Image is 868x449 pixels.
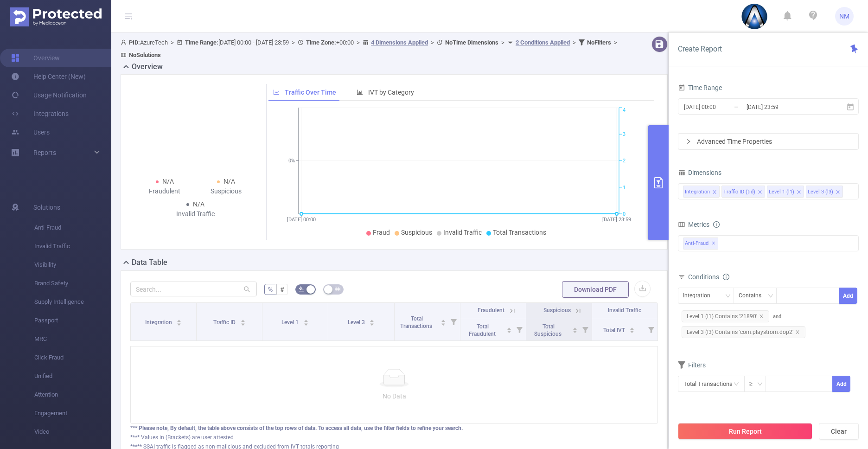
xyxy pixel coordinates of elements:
span: Filters [678,361,706,369]
i: icon: info-circle [723,274,729,280]
div: Sort [303,318,309,324]
span: > [570,39,579,46]
i: icon: caret-down [440,322,446,325]
i: icon: caret-up [506,326,511,329]
span: ✕ [712,238,715,249]
input: Search... [130,282,257,296]
button: Run Report [678,423,812,440]
span: Time Range [678,84,722,91]
tspan: 3 [623,131,625,137]
b: No Solutions [129,51,161,58]
span: Level 3 (l3) Contains 'com.playstrom.dop2' [682,326,805,338]
span: Traffic ID [213,319,237,326]
span: AzureTech [DATE] 00:00 - [DATE] 23:59 +00:00 [121,39,620,58]
div: *** Please note, By default, the table above consists of the top rows of data. To access all data... [130,424,658,432]
tspan: 2 [623,158,625,164]
li: Level 3 (l3) [806,186,843,198]
span: Fraud [373,229,390,236]
a: Integrations [11,104,69,123]
i: icon: caret-up [572,326,577,329]
a: Overview [11,49,60,67]
span: Total Suspicious [534,323,563,337]
div: Sort [240,318,246,324]
span: Conditions [688,273,729,281]
div: Invalid Traffic [165,209,226,219]
span: > [354,39,363,46]
span: > [168,39,177,46]
button: Clear [819,423,859,440]
h2: Overview [132,61,163,72]
i: icon: caret-up [440,318,446,321]
span: > [498,39,507,46]
button: Download PDF [562,281,629,298]
span: N/A [193,200,204,208]
span: > [611,39,620,46]
span: Invalid Traffic [443,229,482,236]
i: icon: user [121,39,129,45]
span: N/A [162,178,174,185]
li: Integration [683,186,720,198]
span: Attention [34,385,111,404]
span: IVT by Category [368,89,414,96]
span: NM [839,7,849,26]
h2: Data Table [132,257,167,268]
i: icon: close [836,190,840,195]
i: icon: close [795,330,800,334]
div: Suspicious [196,186,257,196]
span: Brand Safety [34,274,111,293]
i: icon: caret-down [572,329,577,332]
b: No Time Dimensions [445,39,498,46]
span: Traffic Over Time [285,89,336,96]
span: Invalid Traffic [34,237,111,256]
span: Create Report [678,45,722,53]
i: Filter menu [447,303,460,340]
i: icon: down [757,381,763,388]
i: icon: caret-up [370,318,375,321]
i: icon: right [686,139,691,144]
i: icon: caret-up [177,318,182,321]
b: Time Zone: [306,39,336,46]
b: PID: [129,39,140,46]
span: Reports [33,149,56,156]
a: Reports [33,143,56,162]
span: Dimensions [678,169,721,176]
tspan: 4 [623,108,625,114]
i: icon: caret-down [506,329,511,332]
div: **** Values in (Brackets) are user attested [130,433,658,442]
i: icon: caret-down [240,322,245,325]
i: icon: caret-up [304,318,309,321]
tspan: 0 [623,211,625,217]
div: Traffic ID (tid) [723,186,755,198]
input: Start date [683,101,758,113]
span: Visibility [34,256,111,274]
i: icon: down [768,293,773,300]
span: Total Transactions [400,315,434,329]
i: icon: caret-up [630,326,635,329]
i: icon: close [758,190,762,195]
span: Fraudulent [478,307,504,314]
i: icon: caret-up [240,318,245,321]
span: Suspicious [401,229,432,236]
i: icon: caret-down [370,322,375,325]
div: Fraudulent [134,186,196,196]
span: > [289,39,298,46]
span: Invalid Traffic [608,307,641,314]
span: N/A [223,178,235,185]
div: Sort [176,318,182,324]
i: icon: bg-colors [299,286,304,292]
span: MRC [34,330,111,348]
i: icon: bar-chart [357,89,363,96]
i: icon: close [759,314,764,319]
i: Filter menu [513,318,526,340]
i: Filter menu [645,318,657,340]
i: icon: table [335,286,340,292]
span: Total Fraudulent [469,323,497,337]
span: % [268,286,273,293]
div: Integration [685,186,710,198]
tspan: [DATE] 23:59 [602,217,631,223]
i: icon: close [797,190,801,195]
span: Anti-Fraud [683,237,718,250]
span: Supply Intelligence [34,293,111,311]
button: Add [832,376,850,392]
i: Filter menu [579,318,592,340]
